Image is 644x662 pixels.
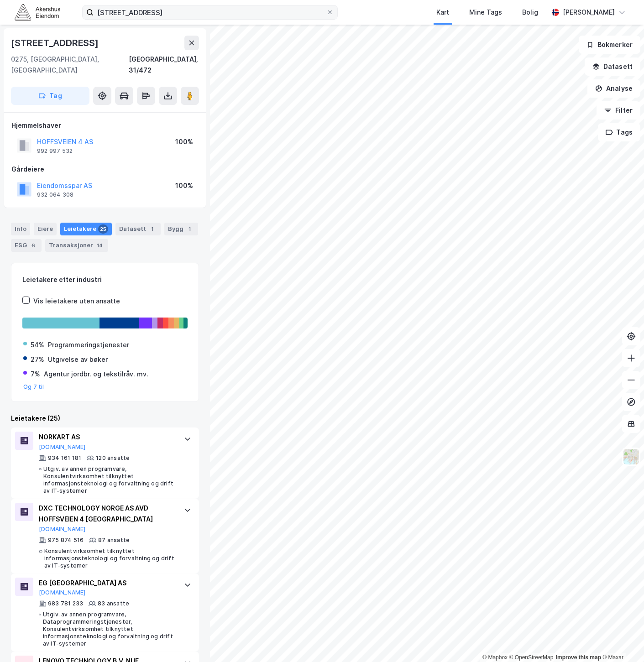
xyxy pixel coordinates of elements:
div: 83 ansatte [98,600,129,607]
div: Kart [436,7,449,18]
div: EG [GEOGRAPHIC_DATA] AS [39,578,175,589]
button: [DOMAIN_NAME] [39,526,86,533]
div: Datasett [115,223,161,235]
div: Vis leietakere uten ansatte [33,296,120,307]
div: NORKART AS [39,432,175,443]
div: Mine Tags [469,7,502,18]
div: 932 064 308 [37,191,73,198]
div: Utgiv. av annen programvare, Dataprogrammeringstjenester, Konsulentvirksomhet tilknyttet informas... [43,611,175,647]
button: [DOMAIN_NAME] [39,443,86,451]
div: 87 ansatte [98,537,130,544]
div: 25 [98,224,108,234]
div: Eiere [34,223,57,235]
iframe: Chat Widget [598,618,644,662]
div: 120 ansatte [96,454,130,462]
div: 100% [175,180,193,191]
div: Leietakere [60,223,112,235]
button: Tag [11,87,89,105]
button: [DOMAIN_NAME] [39,589,86,596]
div: [PERSON_NAME] [563,7,615,18]
div: Hjemmelshaver [11,120,199,131]
div: Gårdeiere [11,164,199,175]
div: Programmeringstjenester [48,339,129,350]
a: Mapbox [482,654,508,661]
button: Bokmerker [579,36,640,54]
div: 975 874 516 [48,537,84,544]
input: Søk på adresse, matrikkel, gårdeiere, leietakere eller personer [94,5,326,19]
div: 1 [185,224,194,234]
div: Leietakere (25) [11,413,199,424]
div: ESG [11,239,42,252]
a: OpenStreetMap [509,654,554,661]
button: Filter [597,101,640,120]
img: akershus-eiendom-logo.9091f326c980b4bce74ccdd9f866810c.svg [15,4,60,20]
div: DXC TECHNOLOGY NORGE AS AVD HOFFSVEIEN 4 [GEOGRAPHIC_DATA] [39,503,175,525]
div: 7% [31,369,40,380]
div: 0275, [GEOGRAPHIC_DATA], [GEOGRAPHIC_DATA] [11,54,129,76]
div: 54% [31,339,44,350]
div: Kontrollprogram for chat [598,618,644,662]
div: [GEOGRAPHIC_DATA], 31/472 [129,54,199,76]
div: 100% [175,136,193,147]
img: Z [623,448,640,465]
div: Leietakere etter industri [22,274,188,285]
button: Tags [598,123,640,141]
div: [STREET_ADDRESS] [11,36,100,50]
div: 992 997 532 [37,147,73,155]
button: Og 7 til [23,383,44,391]
div: 6 [29,241,38,250]
div: 934 161 181 [48,454,81,462]
div: Bolig [522,7,538,18]
div: 14 [95,241,105,250]
button: Analyse [587,79,640,98]
button: Datasett [585,57,640,76]
div: Transaksjoner [45,239,108,252]
div: 983 781 233 [48,600,83,607]
div: Agentur jordbr. og tekstilråv. mv. [44,369,148,380]
div: Bygg [164,223,198,235]
div: Utgivelse av bøker [48,354,108,365]
div: Info [11,223,30,235]
div: 27% [31,354,44,365]
div: 1 [148,224,157,234]
div: Utgiv. av annen programvare, Konsulentvirksomhet tilknyttet informasjonsteknologi og forvaltning ... [43,465,175,495]
a: Improve this map [556,654,601,661]
div: Konsulentvirksomhet tilknyttet informasjonsteknologi og forvaltning og drift av IT-systemer [44,547,175,569]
